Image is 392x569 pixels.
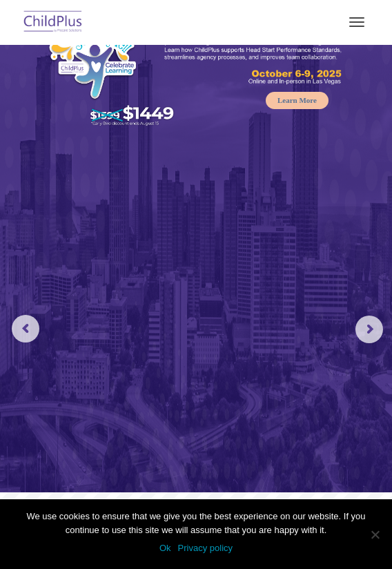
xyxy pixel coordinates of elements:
span: No [368,528,382,541]
span: We use cookies to ensure that we give you the best experience on our website. If you continue to ... [21,510,371,537]
img: ChildPlus by Procare Solutions [21,6,86,39]
a: Privacy policy [178,541,233,555]
a: Ok [159,541,171,555]
a: Learn More [266,92,329,109]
